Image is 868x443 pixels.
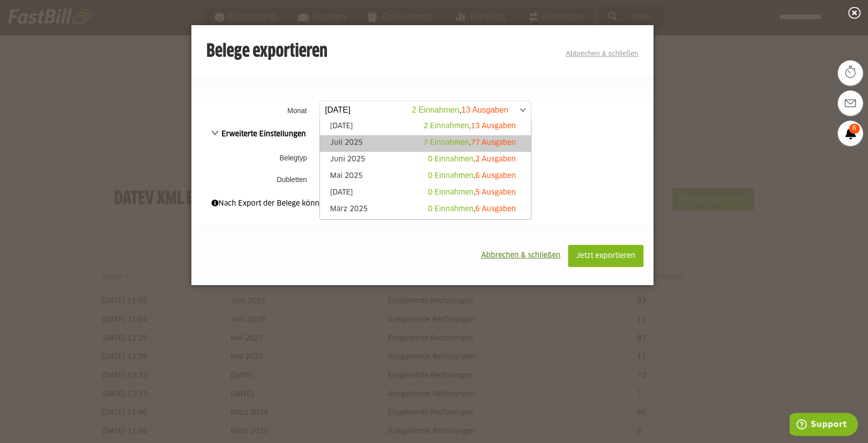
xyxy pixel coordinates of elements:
[428,154,516,164] div: ,
[475,156,516,163] span: 2 Ausgaben
[428,204,516,214] div: ,
[471,123,516,130] span: 13 Ausgaben
[428,171,516,181] div: ,
[325,121,526,133] a: [DATE]
[849,124,860,134] span: 6
[325,138,526,149] a: Juli 2025
[211,198,633,209] div: Nach Export der Belege können diese nicht mehr bearbeitet werden.
[428,189,474,196] span: 0 Einnahmen
[428,188,516,198] div: ,
[838,121,863,146] a: 6
[423,121,516,131] div: ,
[423,138,516,148] div: ,
[206,42,328,62] h3: Belege exportieren
[211,131,306,138] span: Erweiterte Einstellungen
[423,139,469,146] span: 7 Einnahmen
[325,154,526,166] a: Juni 2025
[191,145,317,171] th: Belegtyp
[428,206,474,213] span: 0 Einnahmen
[566,49,638,57] a: Abbrechen & schließen
[428,156,474,163] span: 0 Einnahmen
[576,252,635,259] span: Jetzt exportieren
[423,123,469,130] span: 2 Einnahmen
[325,204,526,216] a: März 2025
[471,139,516,146] span: 77 Ausgaben
[428,172,474,180] span: 0 Einnahmen
[325,171,526,183] a: Mai 2025
[474,245,568,266] button: Abbrechen & schließen
[191,171,317,188] th: Dubletten
[481,252,561,259] span: Abbrechen & schließen
[475,172,516,180] span: 6 Ausgaben
[475,206,516,213] span: 6 Ausgaben
[475,189,516,196] span: 5 Ausgaben
[790,413,858,438] iframe: Öffnet ein Widget, in dem Sie weitere Informationen finden
[568,245,643,267] button: Jetzt exportieren
[191,98,317,123] th: Monat
[325,188,526,199] a: [DATE]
